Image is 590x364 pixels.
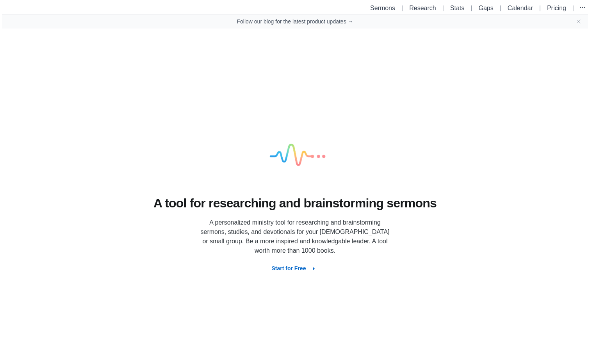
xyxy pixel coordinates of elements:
[370,5,395,11] a: Sermons
[467,4,475,13] li: |
[497,4,504,13] li: |
[266,262,325,276] button: Start for Free
[508,5,533,11] a: Calendar
[576,18,582,25] button: Close banner
[536,4,544,13] li: |
[398,4,406,13] li: |
[478,5,493,11] a: Gaps
[153,195,437,212] h1: A tool for researching and brainstorming sermons
[409,5,436,11] a: Research
[256,117,334,195] img: logo
[569,4,577,13] li: |
[439,4,447,13] li: |
[237,18,353,25] a: Follow our blog for the latest product updates →
[450,5,464,11] a: Stats
[198,218,393,255] p: A personalized ministry tool for researching and brainstorming sermons, studies, and devotionals ...
[547,5,566,11] a: Pricing
[266,265,325,271] a: Start for Free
